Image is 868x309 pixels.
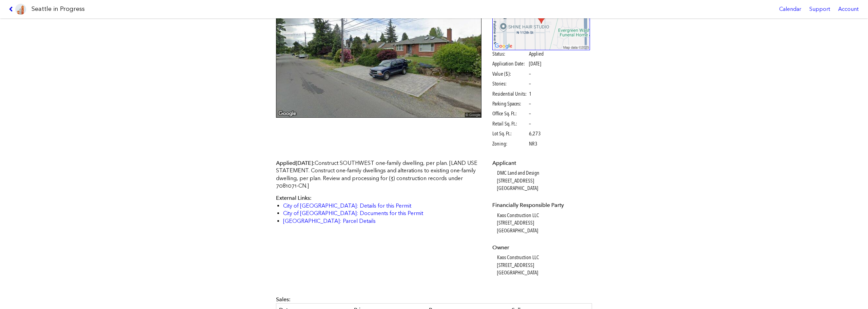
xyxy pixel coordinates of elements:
span: 1 [529,90,532,98]
span: – [529,80,531,88]
span: Stories: [492,80,528,88]
img: favicon-96x96.png [15,4,26,15]
span: Applied : [276,160,315,166]
span: – [529,70,531,78]
dt: Financially Responsible Party [492,201,590,209]
span: – [529,110,531,117]
span: – [529,120,531,128]
span: Parking Spaces: [492,100,528,108]
h1: Seattle in Progress [32,5,85,13]
span: – [529,100,531,108]
span: Value ($): [492,70,528,78]
span: 6,273 [529,130,541,137]
span: Application Date: [492,60,528,67]
a: City of [GEOGRAPHIC_DATA]: Documents for this Permit [283,210,423,216]
span: Residential Units: [492,90,528,98]
span: Office Sq. Ft.: [492,110,528,117]
a: [GEOGRAPHIC_DATA]: Parcel Details [283,218,376,224]
dd: Kaos Construction LLC [STREET_ADDRESS] [GEOGRAPHIC_DATA] [497,254,590,276]
dd: Kaos Construction LLC [STREET_ADDRESS] [GEOGRAPHIC_DATA] [497,212,590,234]
span: [DATE] [296,160,313,166]
div: Sales: [276,296,592,303]
p: Construct SOUTHWEST one-family dwelling, per plan. [LAND USE STATEMENT. Construct one-family dwel... [276,159,481,190]
span: Retail Sq. Ft.: [492,120,528,128]
span: Lot Sq. Ft.: [492,130,528,137]
a: City of [GEOGRAPHIC_DATA]: Details for this Permit [283,202,411,209]
span: [DATE] [529,60,541,67]
span: Status: [492,50,528,58]
span: NR3 [529,140,537,148]
span: Zoning: [492,140,528,148]
dt: Owner [492,244,590,251]
dd: DMC Land and Design [STREET_ADDRESS] [GEOGRAPHIC_DATA] [497,169,590,192]
dt: Applicant [492,159,590,167]
span: External Links: [276,195,312,201]
span: Applied [529,50,544,58]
